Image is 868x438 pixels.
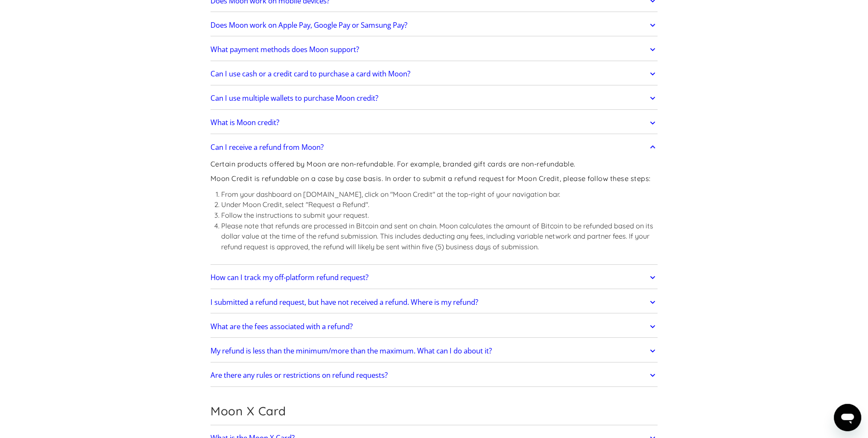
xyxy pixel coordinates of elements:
h2: Moon X Card [210,404,658,418]
a: What are the fees associated with a refund? [210,318,658,336]
a: Does Moon work on Apple Pay, Google Pay or Samsung Pay? [210,16,658,34]
a: Can I use cash or a credit card to purchase a card with Moon? [210,65,658,83]
h2: I submitted a refund request, but have not received a refund. Where is my refund? [210,298,478,307]
a: Are there any rules or restrictions on refund requests? [210,366,658,384]
a: What is Moon credit? [210,114,658,132]
h2: What is Moon credit? [210,118,279,127]
li: Please note that refunds are processed in Bitcoin and sent on chain. Moon calculates the amount o... [221,221,658,252]
h2: Does Moon work on Apple Pay, Google Pay or Samsung Pay? [210,21,407,29]
p: Certain products offered by Moon are non-refundable. For example, branded gift cards are non-refu... [210,159,658,169]
h2: My refund is less than the minimum/more than the maximum. What can I do about it? [210,347,492,355]
h2: What are the fees associated with a refund? [210,322,353,331]
h2: Are there any rules or restrictions on refund requests? [210,371,388,380]
li: From your dashboard on [DOMAIN_NAME], click on "Moon Credit" at the top-right of your navigation ... [221,189,658,200]
p: Moon Credit is refundable on a case by case basis. In order to submit a refund request for Moon C... [210,173,658,184]
h2: How can I track my off-platform refund request? [210,273,368,282]
h2: Can I use multiple wallets to purchase Moon credit? [210,94,378,102]
a: What payment methods does Moon support? [210,41,658,58]
h2: Can I receive a refund from Moon? [210,143,324,152]
li: Under Moon Credit, select "Request a Refund". [221,199,658,210]
a: Can I receive a refund from Moon? [210,138,658,156]
a: How can I track my off-platform refund request? [210,269,658,286]
li: Follow the instructions to submit your request. [221,210,658,221]
a: I submitted a refund request, but have not received a refund. Where is my refund? [210,293,658,311]
iframe: Кнопка запуска окна обмена сообщениями [834,404,861,431]
a: My refund is less than the minimum/more than the maximum. What can I do about it? [210,342,658,360]
h2: What payment methods does Moon support? [210,45,359,54]
h2: Can I use cash or a credit card to purchase a card with Moon? [210,70,410,78]
a: Can I use multiple wallets to purchase Moon credit? [210,89,658,107]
